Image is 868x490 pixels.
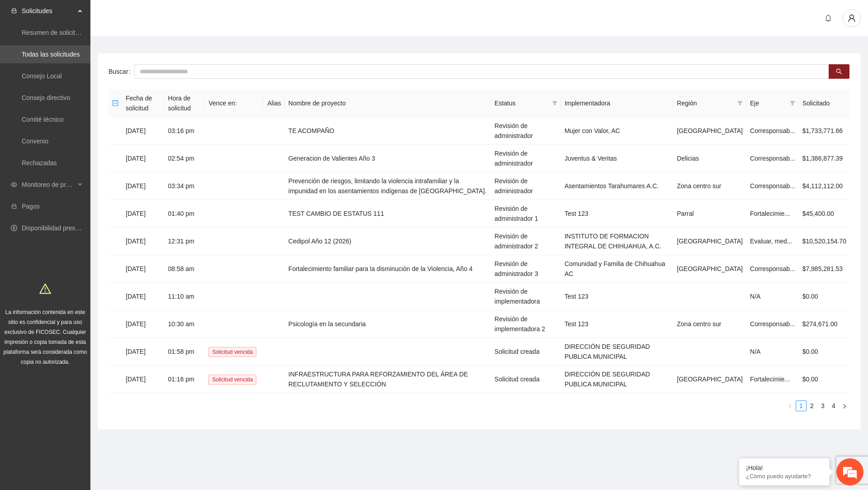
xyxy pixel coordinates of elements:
[750,265,795,272] span: Corresponsab...
[491,172,561,200] td: Revisión de administrador
[817,400,828,411] li: 3
[22,2,75,20] span: Solicitudes
[22,51,80,58] a: Todas las solicitudes
[22,224,99,232] a: Disponibilidad presupuestal
[799,283,850,310] td: $0.00
[829,401,839,411] a: 4
[285,255,491,283] td: Fortalecimiento familiar para la disminución de la Violencia, Año 4
[22,176,75,194] span: Monitoreo de proyectos
[491,310,561,338] td: Revisión de implementadora 2
[843,14,860,22] span: user
[785,400,796,411] li: Previous Page
[673,366,746,393] td: [GEOGRAPHIC_DATA]
[285,228,491,255] td: Cedipol Año 12 (2026)
[561,366,674,393] td: DIRECCIÓN DE SEGURIDAD PUBLICA MUNICIPAL
[799,310,850,338] td: $274,671.00
[807,401,817,411] a: 2
[788,404,793,409] span: left
[842,404,847,409] span: right
[122,283,165,310] td: [DATE]
[561,283,674,310] td: Test 123
[165,145,205,172] td: 02:54 pm
[491,145,561,172] td: Revisión de administrador
[799,172,850,200] td: $4,112,112.00
[750,376,790,383] span: Fortalecimie...
[165,338,205,366] td: 01:58 pm
[122,310,165,338] td: [DATE]
[561,90,674,117] th: Implementadora
[495,98,548,108] span: Estatus
[673,172,746,200] td: Zona centro sur
[561,145,674,172] td: Juventus & Veritas
[285,145,491,172] td: Generacion de Valientes Año 3
[122,117,165,145] td: [DATE]
[843,9,861,27] button: user
[491,338,561,366] td: Solicitud creada
[839,400,850,411] button: right
[673,117,746,145] td: [GEOGRAPHIC_DATA]
[165,310,205,338] td: 10:30 am
[736,96,745,110] span: filter
[122,172,165,200] td: [DATE]
[828,400,839,411] li: 4
[264,90,284,117] th: Alias
[165,172,205,200] td: 03:34 pm
[673,200,746,228] td: Parral
[491,228,561,255] td: Revisión de administrador 2
[673,228,746,255] td: [GEOGRAPHIC_DATA]
[561,117,674,145] td: Mujer con Valor, AC
[746,473,823,480] p: ¿Cómo puedo ayudarte?
[285,200,491,228] td: TEST CAMBIO DE ESTATUS 111
[796,401,806,411] a: 1
[22,159,57,167] a: Rechazadas
[285,90,491,117] th: Nombre de proyecto
[799,200,850,228] td: $45,400.00
[165,90,205,117] th: Hora de solicitud
[785,400,796,411] button: left
[22,116,64,123] a: Comité técnico
[208,347,256,357] span: Solicitud vencida
[165,283,205,310] td: 11:10 am
[790,100,795,106] span: filter
[285,117,491,145] td: TE ACOMPAÑO
[807,400,817,411] li: 2
[836,68,842,76] span: search
[165,228,205,255] td: 12:31 pm
[11,8,17,14] span: inbox
[165,366,205,393] td: 01:16 pm
[491,200,561,228] td: Revisión de administrador 1
[122,90,165,117] th: Fecha de solicitud
[799,90,850,117] th: Solicitado
[673,255,746,283] td: [GEOGRAPHIC_DATA]
[491,117,561,145] td: Revisión de administrador
[285,366,491,393] td: INFRAESTRUCTURA PARA REFORZAMIENTO DEL ÁREA DE RECLUTAMIENTO Y SELECCIÓN
[673,145,746,172] td: Delicias
[750,127,795,134] span: Corresponsab...
[746,338,799,366] td: N/A
[122,200,165,228] td: [DATE]
[122,366,165,393] td: [DATE]
[677,98,734,108] span: Región
[746,464,823,471] div: ¡Hola!
[22,203,40,210] a: Pagos
[208,375,256,385] span: Solicitud vencida
[552,100,557,106] span: filter
[491,255,561,283] td: Revisión de administrador 3
[165,117,205,145] td: 03:16 pm
[821,11,835,25] button: bell
[796,400,807,411] li: 1
[839,400,850,411] li: Next Page
[122,338,165,366] td: [DATE]
[11,181,17,188] span: eye
[22,29,123,36] a: Resumen de solicitudes por aprobar
[22,94,70,101] a: Consejo directivo
[561,200,674,228] td: Test 123
[799,255,850,283] td: $7,985,281.53
[165,200,205,228] td: 01:40 pm
[788,96,797,110] span: filter
[750,98,786,108] span: Eje
[737,100,743,106] span: filter
[799,117,850,145] td: $1,733,771.66
[122,145,165,172] td: [DATE]
[22,138,48,145] a: Convenio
